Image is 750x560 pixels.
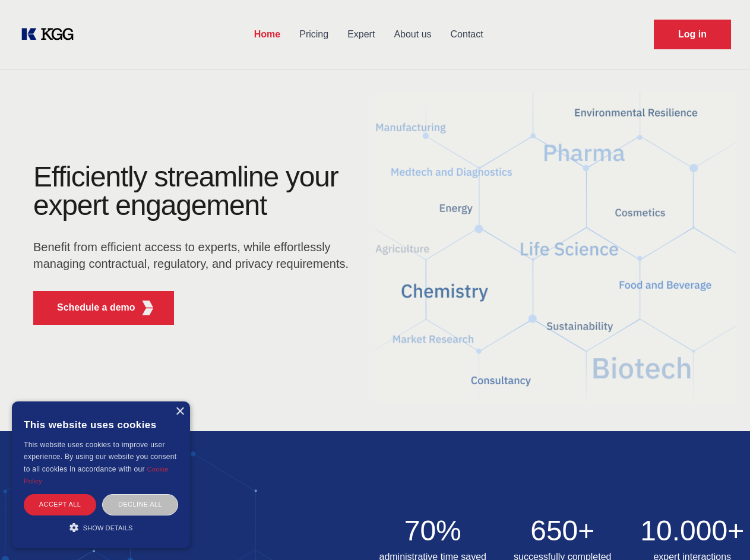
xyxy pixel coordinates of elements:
button: Schedule a demoKGG Fifth Element RED [33,291,174,325]
h2: 70% [375,517,491,545]
a: Expert [338,19,384,50]
h1: Efficiently streamline your expert engagement [33,163,356,220]
a: Home [245,19,290,50]
a: KOL Knowledge Platform: Talk to Key External Experts (KEE) [19,25,83,44]
span: This website uses cookies to improve user experience. By using our website you consent to all coo... [24,441,176,473]
p: Schedule a demo [57,300,135,315]
a: About us [384,19,441,50]
div: Decline all [102,494,178,515]
div: Accept all [24,494,96,515]
a: Cookie Policy [24,466,169,485]
h2: 650+ [505,517,621,545]
p: Benefit from efficient access to experts, while effortlessly managing contractual, regulatory, an... [33,239,356,272]
img: KGG Fifth Element RED [140,300,155,315]
a: Contact [441,19,493,50]
div: Show details [24,521,178,533]
div: Close [175,407,184,416]
a: Request Demo [654,20,731,49]
img: KGG Fifth Element RED [375,77,736,419]
span: Show details [83,524,133,531]
a: Pricing [290,19,338,50]
div: This website uses cookies [24,410,178,439]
